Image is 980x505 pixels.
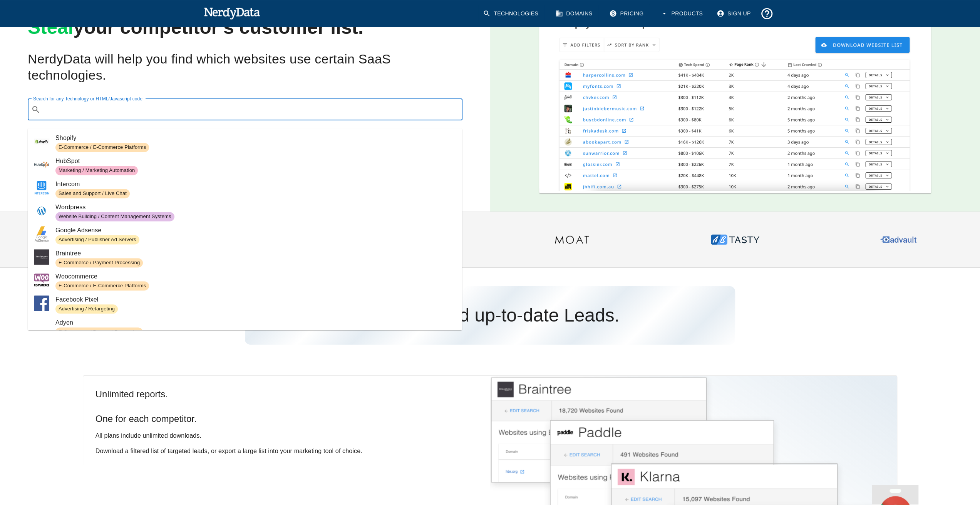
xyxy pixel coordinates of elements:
[28,17,462,39] h1: your competitor's customer list.
[245,286,735,345] h3: Accurate and up-to-date Leads.
[204,5,260,21] img: NerdyData.com
[55,282,149,290] span: E-Commerce / E-Commerce Platforms
[28,17,74,38] span: Steal
[55,328,143,336] span: E-Commerce / Payment Processing
[28,51,462,83] h2: NerdyData will help you find which websites use certain SaaS technologies.
[55,203,456,212] span: Wordpress
[55,295,456,304] span: Facebook Pixel
[95,431,478,440] p: All plans include unlimited downloads.
[55,305,118,313] span: Advertising / Retargeting
[757,4,777,23] button: Support and Documentation
[95,447,478,456] p: Download a filtered list of targeted leads, or export a large list into your marketing tool of ch...
[874,215,923,264] img: Advault
[478,4,544,23] a: Technologies
[55,249,456,258] span: Braintree
[55,318,456,327] span: Adyen
[55,180,456,189] span: Intercom
[547,215,596,264] img: Moat
[712,4,757,23] a: Sign Up
[33,95,142,102] label: Search for any Technology or HTML/Javascript code
[55,133,456,143] span: Shopify
[55,213,174,220] span: Website Building / Content Management Systems
[55,226,456,235] span: Google Adsense
[551,4,598,23] a: Domains
[656,4,709,23] button: Products
[55,167,138,174] span: Marketing / Marketing Automation
[55,259,143,267] span: E-Commerce / Payment Processing
[95,388,478,425] h5: Unlimited reports. One for each competitor.
[710,215,760,264] img: ABTasty
[55,236,139,243] span: Advertising / Publisher Ad Servers
[55,157,456,166] span: HubSpot
[55,272,456,281] span: Woocommerce
[55,144,149,151] span: E-Commerce / E-Commerce Platforms
[55,190,130,197] span: Sales and Support / Live Chat
[605,4,650,23] a: Pricing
